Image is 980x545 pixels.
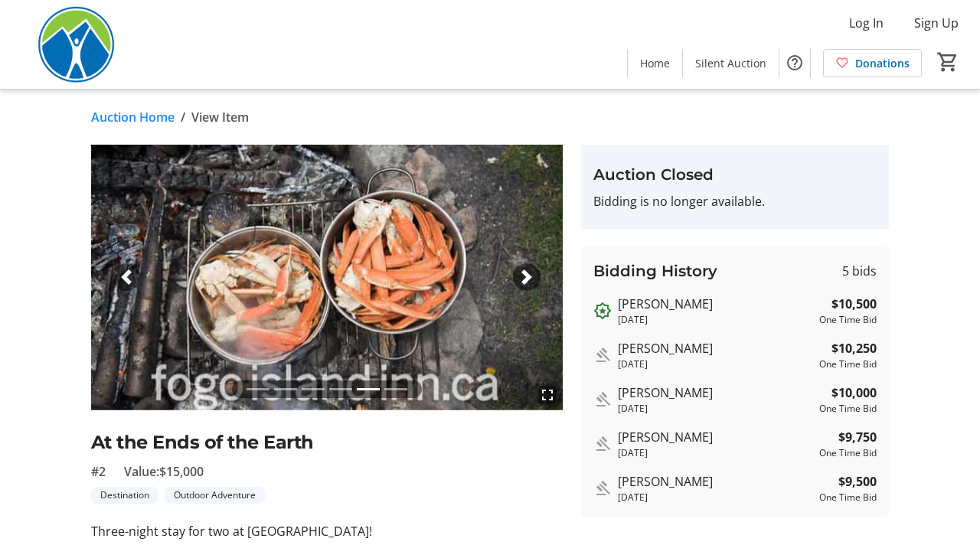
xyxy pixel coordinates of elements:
[191,108,249,126] span: View Item
[837,11,896,35] button: Log In
[91,429,563,456] h2: At the Ends of the Earth
[823,49,922,77] a: Donations
[593,346,612,364] mat-icon: Outbid
[831,295,877,313] strong: $10,500
[819,446,877,460] div: One Time Bid
[165,487,265,504] tr-label-badge: Outdoor Adventure
[593,192,877,210] p: Bidding is no longer available.
[181,108,185,126] span: /
[618,295,814,313] div: [PERSON_NAME]
[618,491,814,504] div: [DATE]
[628,49,682,77] a: Home
[124,462,204,481] span: Value: $15,000
[618,383,814,402] div: [PERSON_NAME]
[819,357,877,371] div: One Time Bid
[683,49,779,77] a: Silent Auction
[618,428,814,446] div: [PERSON_NAME]
[538,386,557,404] mat-icon: fullscreen
[91,522,563,540] p: Three-night stay for two at [GEOGRAPHIC_DATA]!
[91,145,563,410] img: Image
[819,313,877,327] div: One Time Bid
[618,339,814,357] div: [PERSON_NAME]
[593,302,612,320] mat-icon: Outbid
[914,14,959,32] span: Sign Up
[819,491,877,504] div: One Time Bid
[838,428,877,446] strong: $9,750
[593,479,612,498] mat-icon: Outbid
[593,390,612,409] mat-icon: Outbid
[593,435,612,453] mat-icon: Outbid
[831,383,877,402] strong: $10,000
[618,313,814,327] div: [DATE]
[640,55,670,71] span: Home
[779,47,810,78] button: Help
[819,402,877,416] div: One Time Bid
[838,472,877,491] strong: $9,500
[849,14,884,32] span: Log In
[695,55,766,71] span: Silent Auction
[855,55,910,71] span: Donations
[618,446,814,460] div: [DATE]
[9,6,145,83] img: Power To Be's Logo
[618,472,814,491] div: [PERSON_NAME]
[831,339,877,357] strong: $10,250
[902,11,971,35] button: Sign Up
[934,48,962,76] button: Cart
[593,259,717,282] h3: Bidding History
[91,487,158,504] tr-label-badge: Destination
[91,462,106,481] span: #2
[618,402,814,416] div: [DATE]
[842,262,877,280] span: 5 bids
[593,163,877,186] h3: Auction Closed
[91,108,175,126] a: Auction Home
[618,357,814,371] div: [DATE]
